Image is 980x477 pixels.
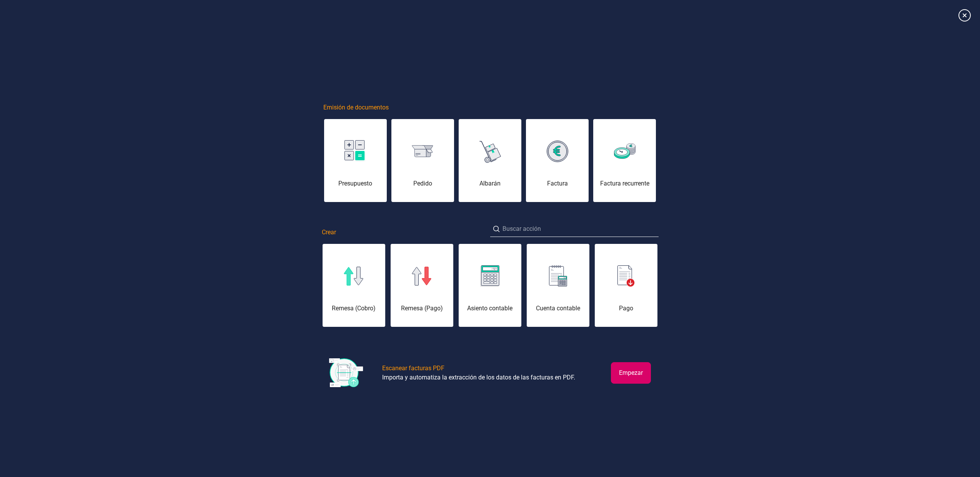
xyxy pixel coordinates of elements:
img: img-cuenta-contable.svg [549,265,567,287]
div: Pedido [391,179,454,188]
div: Escanear facturas PDF [382,364,444,373]
input: Buscar acción [490,221,659,237]
span: Emisión de documentos [323,103,389,112]
div: Importa y automatiza la extracción de los datos de las facturas en PDF. [382,373,575,382]
div: Remesa (Pago) [391,304,453,313]
div: Pago [595,304,657,313]
img: img-pedido.svg [412,145,433,157]
img: img-factura.svg [547,141,568,162]
button: Empezar [611,362,651,384]
span: Crear [322,228,336,237]
div: Albarán [459,179,521,188]
img: img-escanear-facturas-pdf.svg [329,358,364,388]
img: img-remesa-cobro.svg [344,267,364,286]
div: Presupuesto [324,179,387,188]
img: img-factura-recurrente.svg [614,143,636,159]
div: Factura recurrente [593,179,656,188]
img: img-albaran.svg [479,138,501,164]
div: Cuenta contable [527,304,589,313]
img: img-remesa-pago.svg [412,267,432,286]
img: img-asiento-contable.svg [480,265,499,287]
div: Remesa (Cobro) [323,304,385,313]
img: img-presupuesto.svg [344,140,366,162]
div: Factura [526,179,589,188]
img: img-pago.svg [617,265,635,287]
div: Asiento contable [459,304,521,313]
